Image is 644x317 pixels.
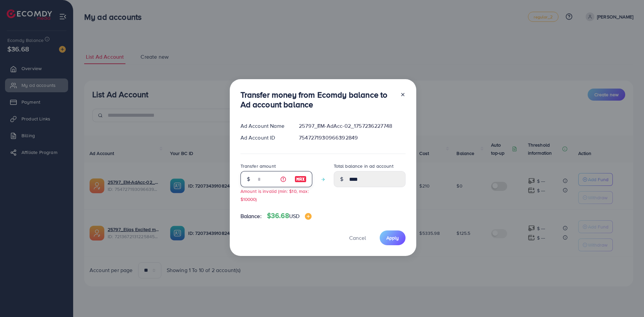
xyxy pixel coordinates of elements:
[341,230,374,245] button: Cancel
[294,175,307,183] img: image
[240,188,309,202] small: Amount is invalid (min: $10, max: $10000)
[305,213,312,220] img: image
[380,230,406,245] button: Apply
[267,212,312,220] h4: $36.68
[334,163,393,169] label: Total balance in ad account
[289,212,300,220] span: USD
[235,122,294,130] div: Ad Account Name
[240,163,276,169] label: Transfer amount
[386,234,399,241] span: Apply
[240,212,262,220] span: Balance:
[293,134,411,142] div: 7547271930966392849
[293,122,411,130] div: 25797_EM-AdAcc-02_1757236227748
[240,90,395,109] h3: Transfer money from Ecomdy balance to Ad account balance
[349,234,366,242] span: Cancel
[615,287,639,312] iframe: Chat
[235,134,294,142] div: Ad Account ID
